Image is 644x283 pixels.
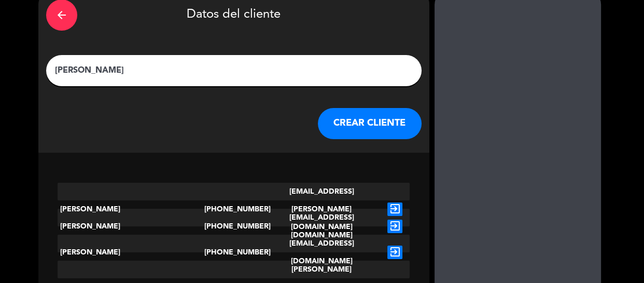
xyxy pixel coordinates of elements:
[387,220,402,233] i: exit_to_app
[58,183,204,236] div: [PERSON_NAME]
[263,235,380,270] div: [EMAIL_ADDRESS][DOMAIN_NAME]
[318,108,422,139] button: CREAR CLIENTE
[204,235,263,270] div: [PHONE_NUMBER]
[58,209,204,244] div: [PERSON_NAME]
[55,9,68,21] i: arrow_back
[387,203,402,216] i: exit_to_app
[204,209,263,244] div: [PHONE_NUMBER]
[204,183,263,236] div: [PHONE_NUMBER]
[263,209,380,244] div: [EMAIL_ADDRESS][DOMAIN_NAME]
[263,183,380,236] div: [EMAIL_ADDRESS][PERSON_NAME][DOMAIN_NAME]
[387,246,402,259] i: exit_to_app
[54,63,414,78] input: Escriba nombre, correo electrónico o número de teléfono...
[58,235,204,270] div: [PERSON_NAME]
